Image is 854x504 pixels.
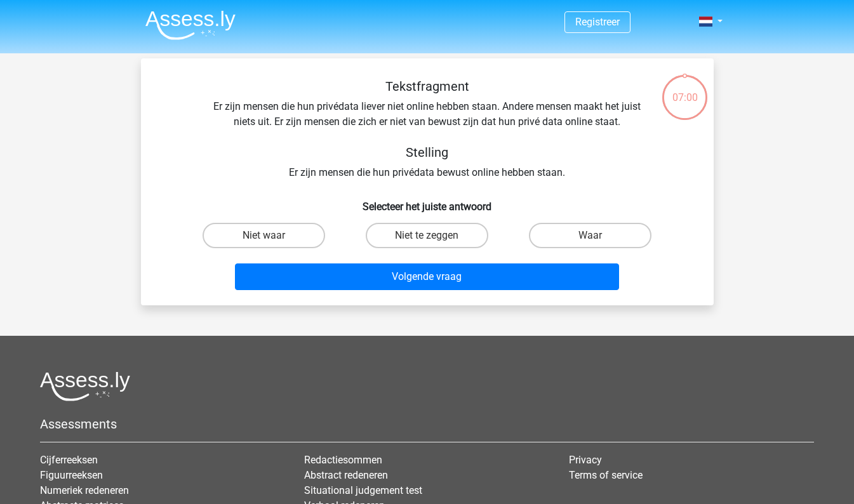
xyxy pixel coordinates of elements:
[40,469,103,481] a: Figuurreeksen
[40,416,814,432] h5: Assessments
[304,484,422,496] a: Situational judgement test
[304,454,382,466] a: Redactiesommen
[40,484,129,496] a: Numeriek redeneren
[575,16,620,28] a: Registreer
[202,79,653,94] h5: Tekstfragment
[145,10,236,40] img: Assessly
[40,454,98,466] a: Cijferreeksen
[661,74,709,105] div: 07:00
[161,190,693,213] h6: Selecteer het juiste antwoord
[202,145,653,160] h5: Stelling
[366,223,488,248] label: Niet te zeggen
[569,469,643,481] a: Terms of service
[235,263,619,290] button: Volgende vraag
[529,223,651,248] label: Waar
[40,371,130,401] img: Assessly logo
[161,79,693,180] div: Er zijn mensen die hun privédata liever niet online hebben staan. Andere mensen maakt het juist n...
[304,469,388,481] a: Abstract redeneren
[569,454,602,466] a: Privacy
[203,223,325,248] label: Niet waar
